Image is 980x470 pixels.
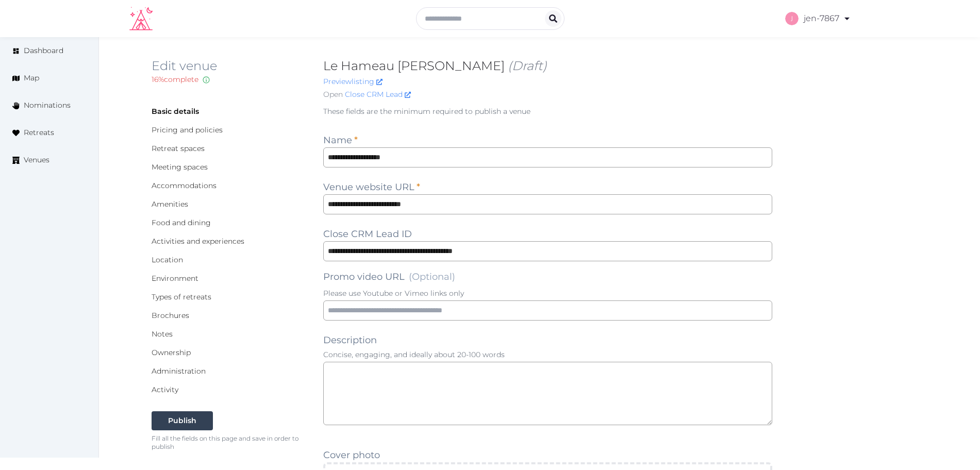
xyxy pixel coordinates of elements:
[24,73,39,83] span: Map
[24,45,63,56] span: Dashboard
[323,77,383,86] a: Previewlisting
[152,385,178,394] a: Activity
[152,125,223,135] a: Pricing and policies
[409,271,455,282] span: (Optional)
[323,133,358,147] label: Name
[152,255,183,264] a: Location
[152,274,198,283] a: Environment
[323,58,773,74] h2: Le Hameau [PERSON_NAME]
[24,100,71,111] span: Nominations
[24,127,54,138] span: Retreats
[785,4,851,33] a: jen-7867
[152,348,191,357] a: Ownership
[323,288,773,298] p: Please use Youtube or Vimeo links only
[152,199,188,209] a: Amenities
[152,311,189,320] a: Brochures
[152,162,208,172] a: Meeting spaces
[152,237,244,246] a: Activities and experiences
[152,218,211,227] a: Food and dining
[323,89,343,100] span: Open
[323,448,380,462] label: Cover photo
[345,89,411,100] a: Close CRM Lead
[152,329,173,339] a: Notes
[168,415,196,426] div: Publish
[152,181,217,190] a: Accommodations
[508,58,547,73] span: (Draft)
[152,107,199,116] a: Basic details
[152,58,307,74] h2: Edit venue
[323,227,412,241] label: Close CRM Lead ID
[152,411,213,430] button: Publish
[323,333,377,347] label: Description
[152,434,307,451] p: Fill all the fields on this page and save in order to publish
[323,180,420,194] label: Venue website URL
[323,106,773,116] p: These fields are the minimum required to publish a venue
[323,349,773,360] p: Concise, engaging, and ideally about 20-100 words
[152,75,198,84] span: 16 % complete
[152,144,205,153] a: Retreat spaces
[152,366,206,376] a: Administration
[323,270,455,284] label: Promo video URL
[24,155,49,165] span: Venues
[152,292,211,301] a: Types of retreats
